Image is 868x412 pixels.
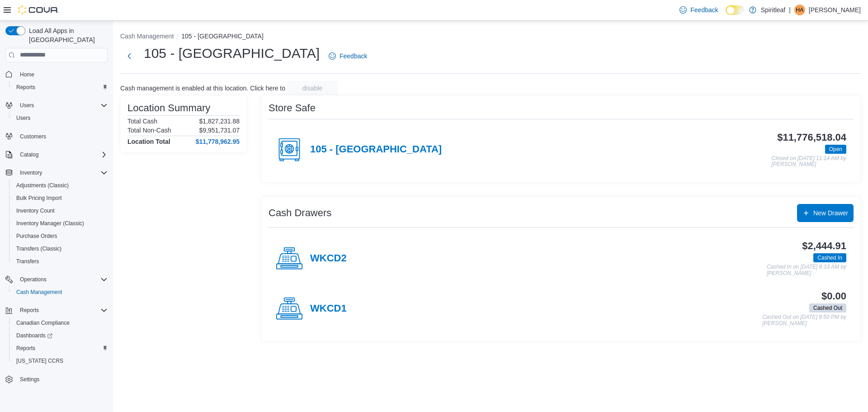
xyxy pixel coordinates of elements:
button: Inventory Manager (Classic) [9,217,111,230]
span: Inventory Count [16,207,55,214]
button: Inventory [16,167,46,178]
button: Canadian Compliance [9,317,111,329]
span: Settings [20,376,39,383]
h4: WKCD2 [310,253,347,265]
span: Inventory Manager (Classic) [13,218,108,229]
a: Bulk Pricing Import [13,193,66,204]
span: Transfers (Classic) [16,245,61,252]
span: Transfers (Classic) [13,243,108,254]
span: Reports [16,345,35,352]
button: 105 - [GEOGRAPHIC_DATA] [181,33,264,40]
span: Adjustments (Classic) [13,180,108,191]
h3: $0.00 [821,291,846,302]
span: Washington CCRS [13,355,108,366]
p: [PERSON_NAME] [809,5,861,15]
a: Canadian Compliance [13,317,73,328]
span: Open [825,145,846,154]
span: Reports [13,343,108,354]
span: Catalog [20,151,38,158]
span: Operations [20,276,47,283]
span: Users [20,102,34,109]
span: Open [829,145,842,153]
h3: Cash Drawers [269,208,331,218]
p: Cashed Out on [DATE] 8:50 PM by [PERSON_NAME] [762,314,846,327]
h3: $2,444.91 [802,241,846,251]
a: Dashboards [13,330,56,341]
h3: Store Safe [269,103,316,114]
span: Cashed Out [813,304,842,312]
a: Users [13,113,34,123]
p: Cash management is enabled at this location. Click here to [120,85,285,92]
span: Cashed In [813,253,846,262]
span: Settings [16,374,108,385]
h3: $11,776,518.04 [777,132,846,143]
span: Users [16,114,30,122]
button: disable [287,81,338,95]
a: Feedback [676,1,722,19]
span: Canadian Compliance [13,317,108,328]
a: Purchase Orders [13,231,61,242]
h4: WKCD1 [310,303,347,315]
a: Feedback [325,47,371,65]
nav: An example of EuiBreadcrumbs [120,32,861,43]
h6: Total Non-Cash [127,127,171,134]
button: Bulk Pricing Import [9,192,111,204]
button: Catalog [16,149,42,160]
h3: Location Summary [127,103,210,114]
span: Reports [16,84,35,91]
button: Inventory Count [9,204,111,217]
span: Inventory Count [13,205,108,216]
span: Inventory Manager (Classic) [16,220,84,227]
span: Operations [16,274,108,285]
span: New Drawer [813,208,848,218]
p: Spiritleaf [761,5,785,15]
a: Reports [13,343,39,354]
button: Adjustments (Classic) [9,179,111,192]
span: Dashboards [16,332,52,339]
span: disable [302,84,322,93]
button: Reports [9,81,111,94]
a: Reports [13,82,39,93]
span: Dashboards [13,330,108,341]
span: Load All Apps in [GEOGRAPHIC_DATA] [25,26,108,44]
button: New Drawer [797,204,854,222]
span: Inventory [16,167,108,178]
img: Cova [18,5,59,14]
span: Cash Management [13,287,108,298]
a: Cash Management [13,287,66,298]
span: Reports [13,82,108,93]
button: Purchase Orders [9,230,111,242]
span: Cashed In [817,254,842,262]
span: Transfers [13,256,108,267]
p: Cashed In on [DATE] 8:33 AM by [PERSON_NAME] [767,264,846,276]
h1: 105 - [GEOGRAPHIC_DATA] [144,44,320,62]
span: Bulk Pricing Import [16,194,62,202]
h4: 105 - [GEOGRAPHIC_DATA] [310,144,442,156]
input: Dark Mode [726,5,745,15]
span: Purchase Orders [16,232,57,240]
span: Catalog [16,149,108,160]
span: Inventory [20,169,42,176]
p: $1,827,231.88 [199,118,240,125]
button: Inventory [2,166,111,179]
button: Catalog [2,148,111,161]
button: Users [2,99,111,112]
a: Home [16,69,38,80]
p: | [789,5,791,15]
span: Home [16,69,108,80]
span: Home [20,71,34,78]
button: Transfers [9,255,111,268]
h6: Total Cash [127,118,157,125]
h4: $11,778,962.95 [196,138,240,145]
span: Cashed Out [809,303,846,313]
p: $9,951,731.07 [199,127,240,134]
button: Reports [9,342,111,355]
a: Transfers [13,256,42,267]
span: Feedback [340,52,367,61]
a: Dashboards [9,329,111,342]
span: Users [13,113,108,123]
a: Adjustments (Classic) [13,180,72,191]
a: Inventory Count [13,205,58,216]
span: Purchase Orders [13,231,108,242]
